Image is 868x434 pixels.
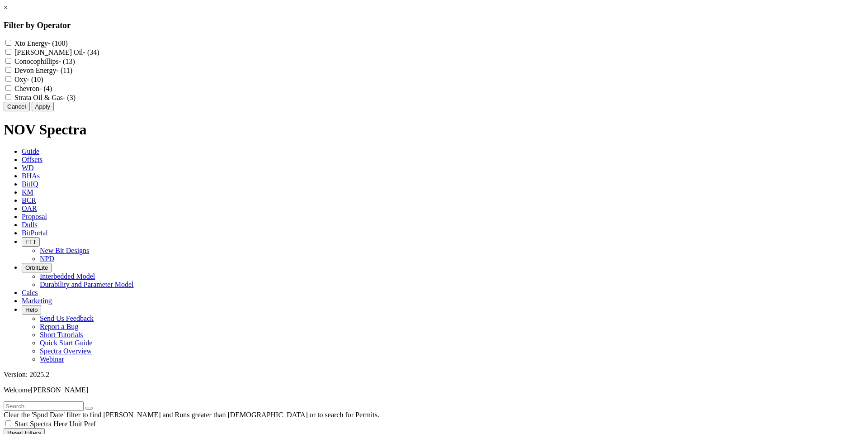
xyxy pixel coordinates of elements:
[22,205,37,212] span: OAR
[59,57,75,65] span: - (13)
[22,289,38,296] span: Calcs
[22,221,38,229] span: Dulls
[40,331,83,339] a: Short Tutorials
[14,39,68,47] label: Xto Energy
[40,315,94,322] a: Send Us Feedback
[83,48,99,56] span: - (34)
[22,213,47,220] span: Proposal
[69,420,96,428] span: Unit Pref
[22,156,42,163] span: Offsets
[22,196,36,204] span: BCR
[32,102,54,111] button: Apply
[48,39,68,47] span: - (100)
[22,180,38,188] span: BitIQ
[4,102,30,111] button: Cancel
[4,401,84,411] input: Search
[39,85,52,92] span: - (4)
[25,264,48,271] span: OrbitLite
[4,386,864,394] p: Welcome
[4,411,379,419] span: Clear the 'Spud Date' filter to find [PERSON_NAME] and Runs greater than [DEMOGRAPHIC_DATA] or to...
[40,355,64,363] a: Webinar
[40,247,89,254] a: New Bit Designs
[40,272,95,280] a: Interbedded Model
[40,323,78,330] a: Report a Bug
[40,339,92,347] a: Quick Start Guide
[14,67,72,74] label: Devon Energy
[63,94,75,101] span: - (3)
[22,297,52,305] span: Marketing
[22,229,48,237] span: BitPortal
[4,20,864,30] h3: Filter by Operator
[14,94,75,101] label: Strata Oil & Gas
[14,57,75,65] label: Conocophillips
[57,67,72,74] span: - (11)
[14,85,52,92] label: Chevron
[22,148,39,155] span: Guide
[14,420,67,428] span: Start Spectra Here
[27,76,43,83] span: - (10)
[25,238,36,245] span: FTT
[25,306,38,313] span: Help
[4,4,8,11] a: ×
[40,281,134,288] a: Durability and Parameter Model
[31,386,88,394] span: [PERSON_NAME]
[22,164,34,172] span: WD
[14,76,43,83] label: Oxy
[4,121,864,138] h1: NOV Spectra
[40,255,54,262] a: NPD
[22,188,33,196] span: KM
[22,172,40,180] span: BHAs
[4,371,864,379] div: Version: 2025.2
[40,347,92,355] a: Spectra Overview
[14,48,99,56] label: [PERSON_NAME] Oil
